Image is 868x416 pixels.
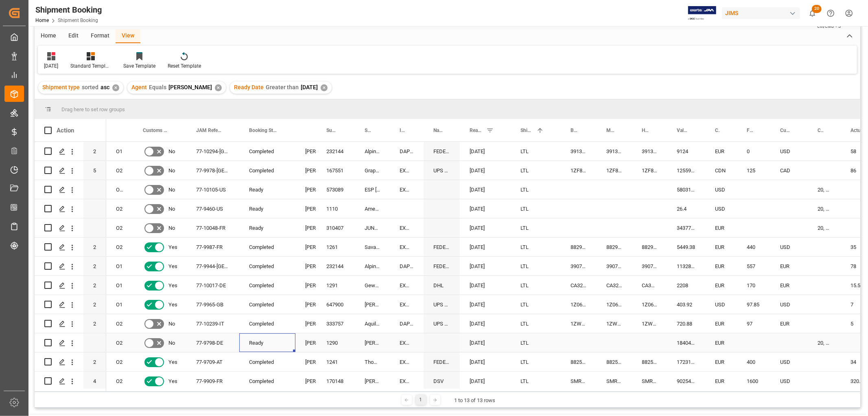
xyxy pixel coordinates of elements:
div: 11328.72 [667,257,705,275]
div: 1 [416,395,426,405]
div: Ready [249,180,286,199]
div: 97 [737,314,770,333]
div: Standard Templates [70,62,111,70]
div: 2 [83,276,106,295]
div: Home [35,29,62,43]
div: EXW [PERSON_NAME] et Cuire Cedex FR [390,238,424,256]
div: ✕ [112,84,119,91]
div: 77-9978-[GEOGRAPHIC_DATA] [186,161,239,180]
span: Yes [168,372,177,391]
div: CA322024571DE [597,276,632,295]
div: 333757 [317,314,355,333]
div: LTL [520,142,551,161]
div: ESP [GEOGRAPHIC_DATA] [355,180,390,199]
span: No [168,334,175,352]
div: CA322024571DE [561,276,597,295]
span: Currency (freight quote) [780,128,791,133]
div: 310407 [317,218,355,237]
div: View [116,29,140,43]
span: Customs documents sent to broker [143,128,169,133]
span: No [168,161,175,180]
div: 77-10017-DE [186,276,239,295]
div: [PERSON_NAME] [305,315,307,333]
span: Name of the Carrier/Forwarder [433,128,443,133]
div: [DATE] [460,180,511,199]
span: Supplier Number [326,128,338,133]
span: Ready Date [470,128,483,133]
div: [PERSON_NAME] [305,276,307,295]
div: Save Template [123,62,155,70]
div: [PERSON_NAME] [305,238,307,257]
div: Completed [249,353,286,372]
div: 2 [83,238,106,256]
div: EUR [770,314,808,333]
div: Aquila Corde Armoniche Srl [355,314,390,333]
div: DAP Baie d'urfe [390,142,424,161]
div: EXW Adorf [390,276,424,295]
span: Shipment type [520,128,533,133]
span: Yes [168,238,177,257]
div: 97.85 [737,295,770,314]
span: No [168,200,175,218]
div: Completed [249,372,286,391]
div: 882589179485 [597,352,632,371]
div: O2 [106,161,133,180]
span: [PERSON_NAME] [168,84,212,90]
span: Ready Date [234,84,264,90]
div: 170 [737,276,770,295]
span: Yes [168,276,177,295]
div: [DATE] [460,161,511,180]
div: 2 [83,257,106,275]
div: [DATE] [44,62,58,70]
div: EXW Bormes-les-Mimos [390,372,424,390]
div: Completed [249,295,286,314]
div: 2 [83,352,106,371]
div: 1600 [737,372,770,390]
div: 882999111366 [561,238,597,256]
div: 20, 40, 40HQ, 45, 53 [808,180,841,199]
div: Edit [62,29,85,43]
div: DAP Baie d'urfe [390,257,424,275]
span: Yes [168,257,177,276]
span: [DATE] [301,84,318,90]
span: sorted [82,84,98,90]
div: JUNO ([PERSON_NAME]) [355,218,390,237]
div: EUR [770,276,808,295]
div: SMRS0028467 [632,372,667,390]
div: EUR [705,333,737,352]
div: USD [705,199,737,218]
div: 0 [737,142,770,161]
div: Action [57,127,74,134]
div: EXW Bormes-les-Mimosas FR [390,218,424,237]
div: 1291 [317,276,355,295]
div: 12559.78 [667,161,705,180]
div: LTL [520,219,551,238]
button: Help Center [822,4,840,22]
div: 573089 [317,180,355,199]
div: Reset Template [168,62,201,70]
div: 1261 [317,238,355,256]
div: [DATE] [460,142,511,161]
div: Press SPACE to select this row. [35,238,106,257]
div: EXW Vienna AT [390,352,424,371]
div: 20, 40, 40HQ, 45, 53 [808,333,841,352]
div: 77-9987-FR [186,238,239,256]
div: Press SPACE to select this row. [35,352,106,372]
div: Completed [249,161,286,180]
div: [DATE] [460,314,511,333]
div: DAP [GEOGRAPHIC_DATA] IT [390,314,424,333]
div: 77-9709-AT [186,352,239,371]
div: 2208 [667,276,705,295]
div: Alpine Hearing Protection [355,257,390,275]
div: [PERSON_NAME] [305,142,307,161]
div: LTL [520,180,551,199]
div: FEDEX INTERNATIONAL ECONOMY [424,257,460,275]
div: 2 [83,142,106,161]
div: FEDEX INTERNATIONAL ECONOMY [424,238,460,256]
div: USD [705,180,737,199]
span: No [168,142,175,161]
div: 58031.717 [667,180,705,199]
div: LTL [520,257,551,276]
div: [DATE] [460,218,511,237]
span: No [168,315,175,333]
